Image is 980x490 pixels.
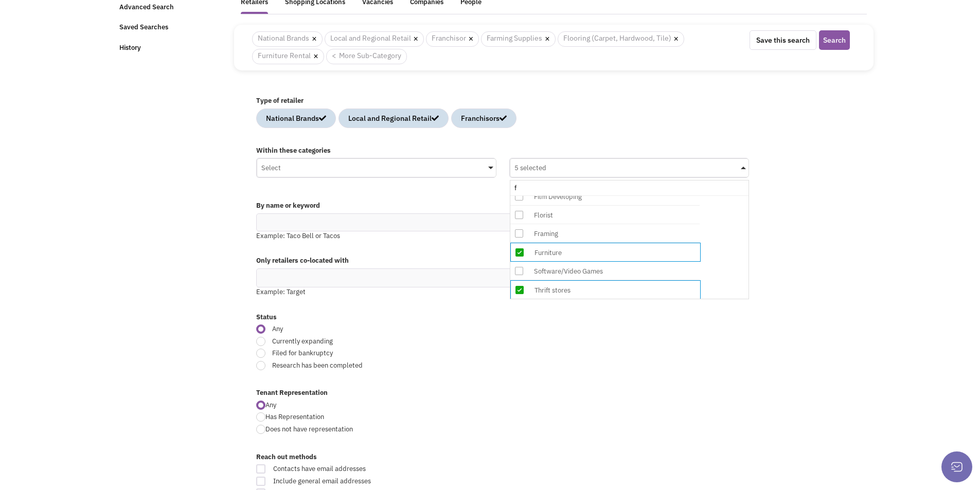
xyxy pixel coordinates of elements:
span: Local and Regional Retail [325,31,424,47]
label: By name or keyword [256,201,749,211]
a: × [674,34,679,44]
span: National Brands [252,31,322,47]
label: Status [256,313,749,322]
div: Florist [531,209,696,222]
label: Only retailers co-located with [256,256,749,266]
a: × [414,34,418,44]
div: Framing [531,227,696,240]
span: Example: Taco Bell or Tacos [256,231,340,240]
span: Furniture Rental [252,49,324,64]
span: Does not have representation [265,425,353,433]
span: Flooring (Carpet, Hardwood, Tile) [558,31,684,47]
span: Contacts have email addresses [266,464,588,474]
span: Any [265,324,585,334]
label: Within these categories [256,146,749,156]
button: Save this search [750,30,816,50]
a: History [113,38,228,58]
div: Select [257,159,496,174]
span: Example: Target [256,287,306,296]
span: Franchisor [426,31,479,47]
a: × [313,52,318,61]
span: Research has been completed [265,361,585,371]
a: × [312,34,316,44]
input: 5 selectedFood HallFrozen YogurtGluten FreeHealth FoodKorean FoodMexican FoodSeafoodSushi/Japanes... [514,180,745,195]
a: Saved Searches [113,17,228,38]
span: Filed for bankruptcy [265,349,585,358]
div: Local and Regional Retail [348,113,439,123]
div: Furniture [531,246,696,259]
div: Software/Video Games [531,265,696,278]
a: < More Sub-Category [326,49,407,64]
div: Franchisors [461,113,507,123]
label: Type of retailer [256,96,749,106]
span: Currently expanding [265,337,585,347]
a: × [545,34,549,44]
div: Film Developing [531,190,696,203]
span: Has Representation [265,412,324,421]
div: National Brands [266,113,326,123]
label: Tenant Representation [256,388,749,398]
label: Reach out methods [256,452,749,462]
span: Any [265,401,276,409]
a: × [469,34,473,44]
span: Farming Supplies [481,31,555,47]
button: Search [819,30,850,50]
span: Include general email addresses [266,477,588,486]
div: 5 selected [510,159,749,174]
div: Thrift stores [531,284,696,297]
